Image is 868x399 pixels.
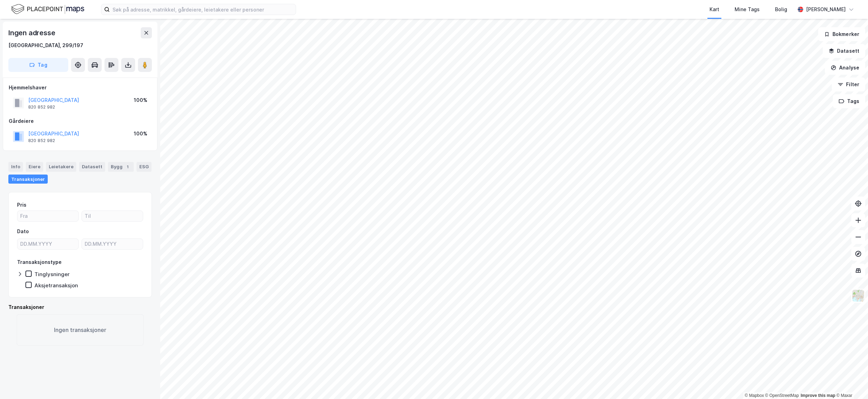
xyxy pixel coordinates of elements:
[801,393,835,398] a: Improve this map
[833,94,865,108] button: Tags
[833,365,868,399] iframe: Chat Widget
[765,393,799,398] a: OpenStreetMap
[735,5,760,14] div: Mine Tags
[775,5,787,14] div: Bolig
[17,201,26,209] div: Pris
[832,77,865,91] button: Filter
[110,4,296,15] input: Søk på adresse, matrikkel, gårdeiere, leietakere eller personer
[9,83,152,92] div: Hjemmelshaver
[17,227,29,236] div: Dato
[34,271,70,278] div: Tinglysninger
[17,258,62,266] div: Transaksjonstype
[823,44,865,58] button: Datasett
[34,282,78,289] div: Aksjetransaksjon
[82,211,143,221] input: Til
[8,41,83,50] div: [GEOGRAPHIC_DATA], 299/197
[28,138,55,143] div: 820 852 982
[806,5,846,14] div: [PERSON_NAME]
[9,117,152,125] div: Gårdeiere
[852,289,865,302] img: Z
[134,130,147,138] div: 100%
[745,393,764,398] a: Mapbox
[710,5,719,14] div: Kart
[833,365,868,399] div: Kontrollprogram for chat
[134,96,147,104] div: 100%
[8,162,23,172] div: Info
[17,211,78,221] input: Fra
[8,58,68,72] button: Tag
[17,314,144,346] div: Ingen transaksjoner
[46,162,76,172] div: Leietakere
[124,163,131,170] div: 1
[818,27,865,41] button: Bokmerker
[28,104,55,110] div: 820 852 982
[17,239,78,249] input: DD.MM.YYYY
[82,239,143,249] input: DD.MM.YYYY
[8,175,48,184] div: Transaksjoner
[11,3,84,15] img: logo.f888ab2527a4732fd821a326f86c7f29.svg
[825,61,865,75] button: Analyse
[26,162,43,172] div: Eiere
[8,27,56,38] div: Ingen adresse
[108,162,134,172] div: Bygg
[8,303,152,311] div: Transaksjoner
[79,162,105,172] div: Datasett
[137,162,152,172] div: ESG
